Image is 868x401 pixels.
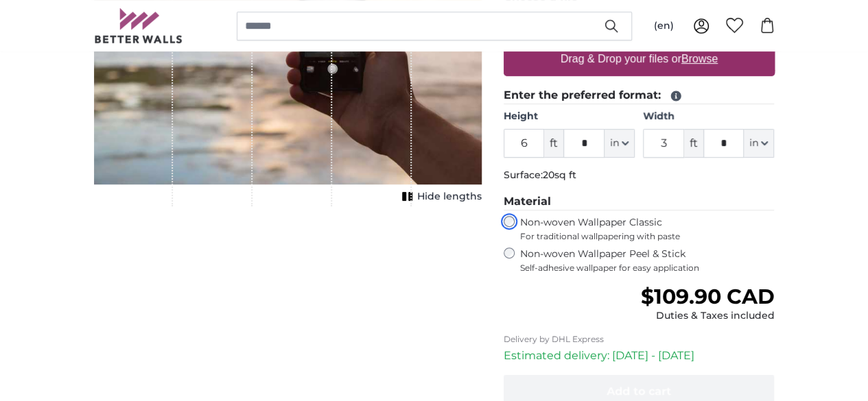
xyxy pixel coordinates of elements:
p: Estimated delivery: [DATE] - [DATE] [504,348,775,364]
span: For traditional wallpapering with paste [520,231,775,242]
label: Non-woven Wallpaper Classic [520,216,775,242]
img: Betterwalls [94,8,183,43]
button: in [605,129,635,158]
span: Add to cart [607,385,671,398]
p: Surface: [504,169,775,182]
span: in [610,136,619,150]
label: Width [643,110,774,123]
span: in [749,136,758,150]
span: $109.90 CAD [640,284,774,309]
label: Height [504,110,635,123]
span: 20sq ft [543,169,576,181]
span: ft [544,129,563,158]
button: (en) [643,14,685,38]
span: Self-adhesive wallpaper for easy application [520,263,775,274]
legend: Material [504,193,775,210]
button: in [744,129,774,158]
span: ft [684,129,703,158]
div: Duties & Taxes included [640,309,774,323]
label: Drag & Drop your files or [554,45,723,73]
legend: Enter the preferred format: [504,87,775,104]
p: Delivery by DHL Express [504,334,775,345]
label: Non-woven Wallpaper Peel & Stick [520,247,775,274]
u: Browse [681,53,718,64]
